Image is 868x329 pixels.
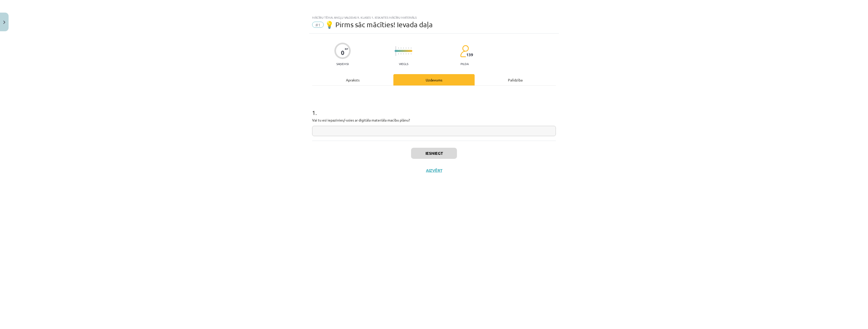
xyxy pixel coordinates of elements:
[408,53,409,54] img: icon-short-line-57e1e144782c952c97e751825c79c345078a6d821885a25fce030b3d8c18986b.svg
[411,148,457,159] button: Iesniegt
[393,74,475,85] div: Uzdevums
[399,62,408,66] p: Viegls
[475,74,556,85] div: Palīdzība
[312,16,556,19] div: Mācību tēma: Angļu valodas 9. klases 1. ieskaites mācību materiāls
[401,53,401,54] img: icon-short-line-57e1e144782c952c97e751825c79c345078a6d821885a25fce030b3d8c18986b.svg
[312,117,556,123] p: Vai tu esi iepazinies/-usies ar digitāla materiāla macību plānu?
[401,47,401,49] img: icon-short-line-57e1e144782c952c97e751825c79c345078a6d821885a25fce030b3d8c18986b.svg
[345,47,348,50] span: XP
[411,53,411,54] img: icon-short-line-57e1e144782c952c97e751825c79c345078a6d821885a25fce030b3d8c18986b.svg
[312,22,324,28] span: #1
[334,62,351,66] p: Saņemsi
[396,46,396,56] img: icon-long-line-d9ea69661e0d244f92f715978eff75569469978d946b2353a9bb055b3ed8787d.svg
[460,62,469,66] p: pilda
[408,47,409,49] img: icon-short-line-57e1e144782c952c97e751825c79c345078a6d821885a25fce030b3d8c18986b.svg
[460,45,469,57] img: students-c634bb4e5e11cddfef0936a35e636f08e4e9abd3cc4e673bd6f9a4125e45ecb1.svg
[341,49,344,56] div: 0
[424,168,444,173] button: Aizvērt
[325,20,433,29] span: 💡 Pirms sāc mācīties! Ievada daļa
[411,47,411,49] img: icon-short-line-57e1e144782c952c97e751825c79c345078a6d821885a25fce030b3d8c18986b.svg
[3,21,5,24] img: icon-close-lesson-0947bae3869378f0d4975bcd49f059093ad1ed9edebbc8119c70593378902aed.svg
[312,74,393,85] div: Apraksts
[466,52,473,57] span: 139
[406,47,406,49] img: icon-short-line-57e1e144782c952c97e751825c79c345078a6d821885a25fce030b3d8c18986b.svg
[406,53,406,54] img: icon-short-line-57e1e144782c952c97e751825c79c345078a6d821885a25fce030b3d8c18986b.svg
[312,100,556,116] h1: 1 .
